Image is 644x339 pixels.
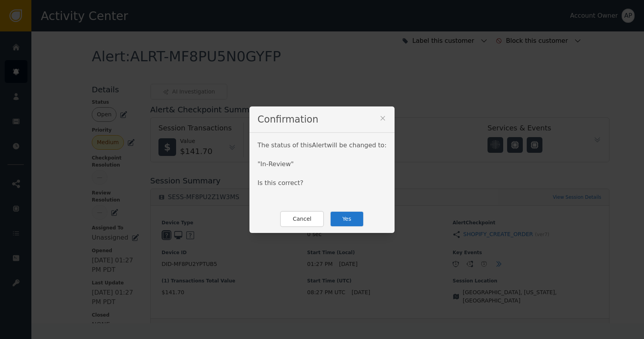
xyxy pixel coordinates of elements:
[257,160,293,168] span: " In-Review "
[280,211,324,227] button: Cancel
[257,179,303,187] span: Is this correct?
[330,211,364,227] button: Yes
[249,106,394,133] div: Confirmation
[257,141,386,149] span: The status of this Alert will be changed to:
